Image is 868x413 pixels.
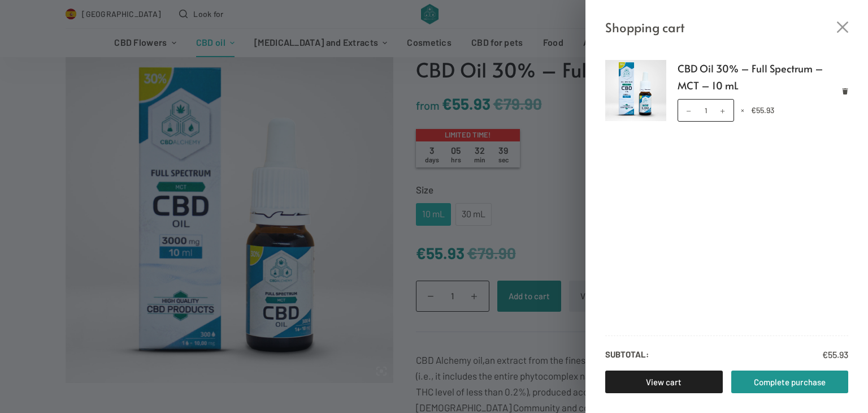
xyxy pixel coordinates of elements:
font: 55.93 [756,105,774,115]
font: × [741,105,744,115]
a: Remove CBD Oil 30% – Full Spectrum – MCT - 10 mL from cart [842,88,848,94]
font: View cart [646,377,682,387]
font: € [822,349,828,360]
font: 55.93 [828,349,848,360]
font: Subtotal: [605,349,649,359]
font: € [751,105,756,115]
a: Complete purchase [731,371,849,393]
font: CBD Oil 30% – Full Spectrum – MCT – 10 mL [678,61,823,92]
font: Complete purchase [754,377,826,387]
font: Shopping cart [605,19,685,36]
button: Close the cart drawer [837,21,848,33]
a: CBD Oil 30% – Full Spectrum – MCT – 10 mL [678,60,849,93]
input: Quantity of products [678,99,734,122]
a: View cart [605,371,723,393]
